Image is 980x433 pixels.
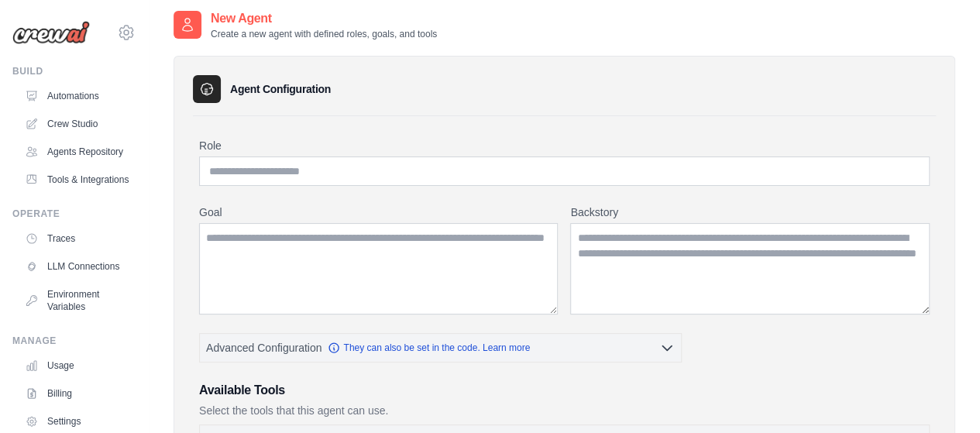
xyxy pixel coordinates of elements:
a: Agents Repository [19,139,136,164]
label: Role [199,138,930,153]
a: Traces [19,226,136,251]
button: Advanced Configuration They can also be set in the code. Learn more [200,334,681,362]
label: Backstory [570,204,930,220]
div: Build [12,65,136,77]
a: LLM Connections [19,254,136,279]
a: Automations [19,84,136,108]
div: Manage [12,335,136,347]
div: Operate [12,208,136,220]
img: Logo [12,21,90,44]
h3: Agent Configuration [230,81,331,97]
a: Tools & Integrations [19,167,136,192]
a: They can also be set in the code. Learn more [328,342,530,354]
h3: Available Tools [199,381,930,400]
a: Usage [19,353,136,378]
a: Crew Studio [19,112,136,136]
span: Advanced Configuration [206,340,322,356]
label: Goal [199,204,558,220]
h2: New Agent [211,9,437,28]
p: Create a new agent with defined roles, goals, and tools [211,28,437,40]
a: Environment Variables [19,282,136,319]
a: Billing [19,381,136,406]
p: Select the tools that this agent can use. [199,403,930,418]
